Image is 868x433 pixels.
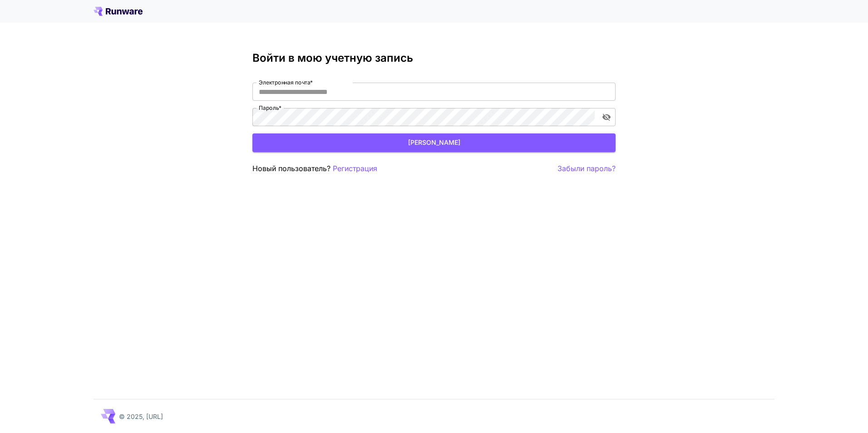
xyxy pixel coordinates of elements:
[598,109,615,125] button: Переключение видимости пароля
[333,163,377,174] button: Регистрация
[252,133,616,152] button: [PERSON_NAME]
[557,163,616,174] button: Забыли пароль?
[259,104,281,112] label: Пароль
[119,412,163,421] p: © 2025, [URL]
[252,164,330,173] font: Новый пользователь?
[252,52,616,64] h3: Войти в мою учетную запись
[259,79,313,86] label: Электронная почта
